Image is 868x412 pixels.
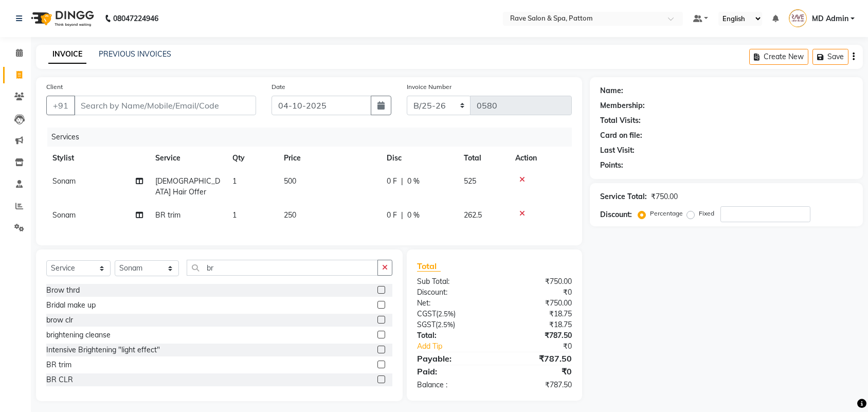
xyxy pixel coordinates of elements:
[409,276,495,287] div: Sub Total:
[155,176,220,196] span: [DEMOGRAPHIC_DATA] Hair Offer
[812,13,848,24] span: MD Admin
[26,4,97,33] img: logo
[409,287,495,298] div: Discount:
[52,210,76,220] span: Sonam
[600,160,623,171] div: Points:
[600,85,623,96] div: Name:
[494,287,580,298] div: ₹0
[232,176,237,186] span: 1
[284,176,296,186] span: 500
[438,320,453,329] span: 2.5%
[46,147,149,170] th: Stylist
[494,365,580,378] div: ₹0
[438,310,454,318] span: 2.5%
[409,352,495,365] div: Payable:
[74,96,256,115] input: Search by Name/Mobile/Email/Code
[272,82,285,92] label: Date
[494,352,580,365] div: ₹787.50
[46,330,111,341] div: brightening cleanse
[509,147,572,170] th: Action
[494,298,580,309] div: ₹750.00
[650,209,683,218] label: Percentage
[407,176,420,187] span: 0 %
[509,341,580,352] div: ₹0
[494,319,580,330] div: ₹18.75
[409,298,495,309] div: Net:
[600,191,647,202] div: Service Total:
[409,319,495,330] div: ( )
[651,191,678,202] div: ₹750.00
[494,380,580,390] div: ₹787.50
[149,147,226,170] th: Service
[407,82,451,92] label: Invoice Number
[409,380,495,390] div: Balance :
[155,210,180,220] span: BR trim
[494,309,580,319] div: ₹18.75
[600,209,632,220] div: Discount:
[600,100,645,111] div: Membership:
[387,176,397,187] span: 0 F
[381,147,458,170] th: Disc
[464,176,476,186] span: 525
[387,210,397,221] span: 0 F
[699,209,714,218] label: Fixed
[46,315,73,326] div: brow clr
[226,147,278,170] th: Qty
[284,210,296,220] span: 250
[409,365,495,378] div: Paid:
[417,261,441,272] span: Total
[232,210,237,220] span: 1
[417,320,436,329] span: SGST
[494,330,580,341] div: ₹787.50
[417,309,436,318] span: CGST
[600,115,641,126] div: Total Visits:
[749,49,808,65] button: Create New
[46,345,160,355] div: Intensive Brightening "light effect"
[458,147,509,170] th: Total
[401,210,403,221] span: |
[47,128,580,147] div: Services
[46,285,80,296] div: Brow thrd
[407,210,420,221] span: 0 %
[187,260,378,276] input: Search or Scan
[52,176,76,186] span: Sonam
[789,9,807,27] img: MD Admin
[99,49,171,59] a: PREVIOUS INVOICES
[278,147,381,170] th: Price
[401,176,403,187] span: |
[409,330,495,341] div: Total:
[46,82,63,92] label: Client
[494,276,580,287] div: ₹750.00
[409,341,509,352] a: Add Tip
[46,374,73,385] div: BR CLR
[46,96,75,115] button: +91
[464,210,482,220] span: 262.5
[812,49,848,65] button: Save
[600,145,635,156] div: Last Visit:
[48,45,86,64] a: INVOICE
[409,309,495,319] div: ( )
[113,4,158,33] b: 08047224946
[600,130,642,141] div: Card on file:
[46,360,71,370] div: BR trim
[46,300,96,311] div: Bridal make up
